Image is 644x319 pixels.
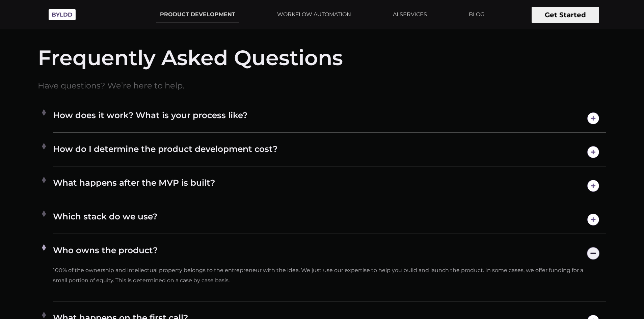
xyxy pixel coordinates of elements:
button: Get Started [532,7,599,23]
a: BLOG [465,6,488,23]
h1: Frequently Asked Questions [38,44,606,72]
a: PRODUCT DEVELOPMENT [156,6,239,23]
img: plus-1 [39,142,48,151]
img: close-icon [585,245,602,262]
img: open-icon [585,211,602,228]
img: plus-1 [39,176,48,184]
h4: How does it work? What is your process like? [53,110,606,127]
h4: What happens after the MVP is built? [53,177,606,194]
img: open-icon [585,177,602,194]
h4: How do I determine the product development cost? [53,143,606,161]
h4: Which stack do we use? [53,211,606,228]
p: Have questions? We’re here to help. [38,82,606,89]
img: plus-1 [39,108,48,117]
img: open-icon [585,143,602,161]
img: plus-1 [39,243,48,252]
p: 100% of the ownership and intellectual property belongs to the entrepreneur with the idea. We jus... [53,265,586,286]
a: WORKFLOW AUTOMATION [273,6,355,23]
a: AI SERVICES [389,6,431,23]
h4: Who owns the product? [53,245,606,262]
img: open-icon [585,110,602,127]
img: plus-1 [39,209,48,218]
img: Byldd - Product Development Company [45,5,79,24]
